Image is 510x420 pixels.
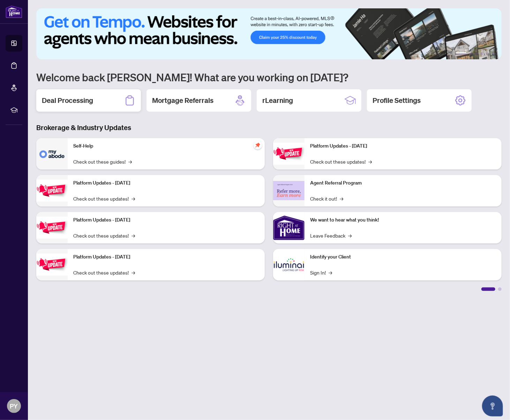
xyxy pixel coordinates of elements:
[456,52,467,55] button: 1
[128,158,132,165] span: →
[73,179,259,187] p: Platform Updates - [DATE]
[36,254,68,276] img: Platform Updates - July 8, 2025
[310,232,352,239] a: Leave Feedback→
[310,216,496,224] p: We want to hear what you think!
[482,396,503,417] button: Open asap
[273,181,305,200] img: Agent Referral Program
[262,96,293,105] h2: rLearning
[73,195,135,202] a: Check out these updates!→
[42,96,93,105] h2: Deal Processing
[152,96,213,105] h2: Mortgage Referrals
[132,269,135,276] span: →
[340,195,343,202] span: →
[73,216,259,224] p: Platform Updates - [DATE]
[36,8,502,59] img: Slide 0
[73,142,259,150] p: Self-Help
[492,52,495,55] button: 6
[73,158,132,165] a: Check out these guides!→
[132,195,135,202] span: →
[348,232,352,239] span: →
[481,52,483,55] button: 4
[310,269,332,276] a: Sign In!→
[254,141,262,149] span: pushpin
[6,5,22,18] img: logo
[310,142,496,150] p: Platform Updates - [DATE]
[36,70,502,84] h1: Welcome back [PERSON_NAME]! What are you working on [DATE]?
[470,52,472,55] button: 2
[486,52,489,55] button: 5
[368,158,372,165] span: →
[36,180,68,202] img: Platform Updates - September 16, 2025
[36,217,68,239] img: Platform Updates - July 21, 2025
[73,269,135,276] a: Check out these updates!→
[36,123,502,133] h3: Brokerage & Industry Updates
[273,249,305,280] img: Identify your Client
[329,269,332,276] span: →
[10,401,18,411] span: PY
[475,52,478,55] button: 3
[36,138,68,170] img: Self-Help
[73,232,135,239] a: Check out these updates!→
[132,232,135,239] span: →
[310,253,496,261] p: Identify your Client
[310,179,496,187] p: Agent Referral Program
[273,212,305,243] img: We want to hear what you think!
[273,143,305,165] img: Platform Updates - June 23, 2025
[310,195,343,202] a: Check it out!→
[310,158,372,165] a: Check out these updates!→
[73,253,259,261] p: Platform Updates - [DATE]
[373,96,421,105] h2: Profile Settings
